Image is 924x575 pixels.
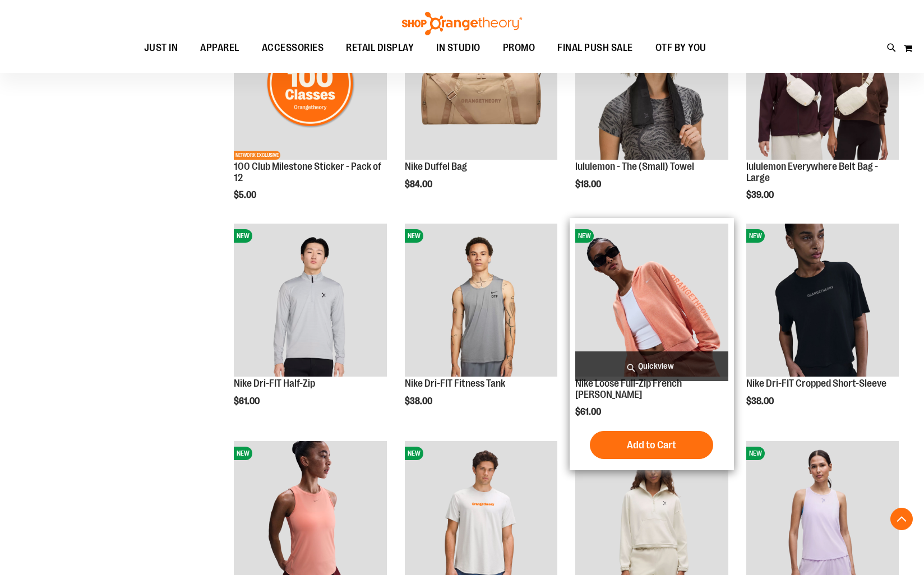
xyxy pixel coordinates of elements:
img: Nike Duffel Bag [405,7,557,159]
span: NEW [234,229,252,243]
a: JUST IN [133,35,190,61]
a: lululemon Everywhere Belt Bag - LargeNEW [746,7,899,161]
a: IN STUDIO [425,35,492,61]
span: $39.00 [746,190,775,200]
div: product [741,1,904,229]
span: NEW [575,229,594,243]
a: Nike Dri-FIT Fitness TankNEW [405,224,557,378]
img: lululemon - The (Small) Towel [575,7,728,159]
div: product [399,1,563,217]
img: lululemon Everywhere Belt Bag - Large [746,7,899,159]
span: FINAL PUSH SALE [557,35,633,61]
img: Shop Orangetheory [400,12,524,35]
a: Nike Dri-FIT Fitness Tank [405,378,505,389]
a: 100 Club Milestone Sticker - Pack of 12 [234,161,381,183]
a: ACCESSORIES [251,35,335,61]
a: RETAIL DISPLAY [335,35,425,61]
a: Nike Duffel Bag [405,161,467,172]
span: NEW [405,447,423,460]
span: JUST IN [144,35,178,61]
span: IN STUDIO [436,35,481,61]
a: lululemon - The (Small) TowelNEW [575,7,728,161]
a: Nike Duffel BagNEW [405,7,557,161]
span: NEW [234,447,252,460]
div: product [228,1,392,229]
span: $18.00 [575,179,603,189]
button: Add to Cart [590,431,713,459]
div: product [399,218,563,434]
a: Nike Loose Full-Zip French [PERSON_NAME] [575,378,682,400]
span: $5.00 [234,190,258,200]
a: Quickview [575,351,728,381]
span: NEW [405,229,423,243]
img: Nike Loose Full-Zip French Terry Hoodie [575,224,728,376]
span: NEW [746,447,765,460]
button: Back To Top [890,508,913,530]
img: 100 Club Milestone Sticker - Pack of 12 [234,7,386,159]
span: $84.00 [405,179,434,189]
span: $38.00 [405,396,434,406]
div: product [570,1,733,217]
a: APPAREL [189,35,251,61]
span: RETAIL DISPLAY [346,35,414,61]
img: Nike Dri-FIT Fitness Tank [405,224,557,376]
a: OTF BY YOU [644,35,718,61]
a: Nike Dri-FIT Cropped Short-Sleeve [746,378,886,389]
span: OTF BY YOU [655,35,706,61]
a: FINAL PUSH SALE [546,35,644,61]
a: PROMO [492,35,547,61]
img: Nike Dri-FIT Cropped Short-Sleeve [746,224,899,376]
span: ACCESSORIES [262,35,324,61]
a: lululemon - The (Small) Towel [575,161,694,172]
a: Nike Dri-FIT Cropped Short-SleeveNEW [746,224,899,378]
a: Nike Loose Full-Zip French Terry HoodieNEW [575,224,728,378]
span: Add to Cart [627,439,676,451]
div: product [228,218,392,434]
span: $38.00 [746,396,775,406]
span: APPAREL [200,35,239,61]
a: lululemon Everywhere Belt Bag - Large [746,161,878,183]
div: product [570,218,733,470]
span: $61.00 [234,396,261,406]
span: PROMO [503,35,535,61]
a: 100 Club Milestone Sticker - Pack of 12NEWNETWORK EXCLUSIVE [234,7,386,161]
span: NEW [746,229,765,243]
div: product [741,218,904,434]
a: Nike Dri-FIT Half-Zip [234,378,315,389]
img: Nike Dri-FIT Half-Zip [234,224,386,376]
span: $61.00 [575,407,603,417]
a: Nike Dri-FIT Half-ZipNEW [234,224,386,378]
span: NETWORK EXCLUSIVE [234,151,280,160]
